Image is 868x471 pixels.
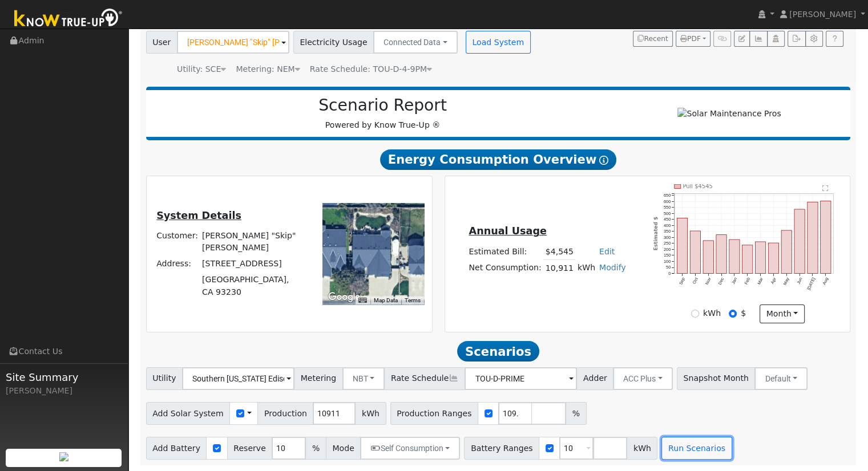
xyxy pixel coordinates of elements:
span: kWh [627,437,657,460]
a: Edit [599,247,615,256]
img: retrieve [59,452,68,461]
td: [GEOGRAPHIC_DATA], CA 93230 [200,272,307,300]
text: Apr [770,277,777,285]
button: Edit User [734,31,750,47]
span: Add Solar System [146,402,231,425]
input: Select a User [177,31,289,54]
text: Mar [757,277,765,286]
a: Terms (opens in new tab) [405,297,421,303]
label: $ [741,307,746,319]
td: 10,911 [543,260,575,277]
text: 450 [664,217,671,222]
text: May [782,277,790,286]
td: Address: [155,256,200,272]
span: PDF [680,35,701,43]
span: [PERSON_NAME] [789,10,856,19]
span: Reserve [227,437,273,460]
rect: onclick="" [677,218,687,273]
rect: onclick="" [808,202,818,273]
text: Feb [744,277,751,285]
button: Run Scenarios [661,437,732,460]
button: Export Interval Data [788,31,805,47]
span: Mode [326,437,361,460]
span: Scenarios [457,341,539,362]
rect: onclick="" [794,209,805,274]
text: 100 [664,259,671,264]
td: kWh [575,260,597,277]
button: Multi-Series Graph [749,31,767,47]
td: Customer: [155,228,200,255]
text: 600 [664,199,671,204]
text: [DATE] [806,277,817,291]
rect: onclick="" [703,241,713,274]
text: Estimated $ [653,217,659,250]
button: Keyboard shortcuts [358,297,366,304]
div: Metering: NEM [236,63,300,75]
text: 250 [664,241,671,246]
button: Recent [633,31,673,47]
text: Jun [796,277,803,285]
button: Default [754,367,808,390]
h2: Scenario Report [158,96,608,115]
img: Solar Maintenance Pros [677,108,781,120]
text: 300 [664,235,671,240]
u: System Details [156,210,241,221]
button: ACC Plus [613,367,673,390]
text: 500 [664,211,671,216]
text: 0 [668,271,671,276]
text: 150 [664,253,671,258]
span: Battery Ranges [464,437,539,460]
text: Oct [692,277,699,285]
div: Utility: SCE [177,63,226,75]
text: Nov [704,277,712,286]
span: Alias: D-CARE [310,64,432,74]
text: 550 [664,205,671,210]
img: Google [325,290,363,304]
td: [PERSON_NAME] "Skip" [PERSON_NAME] [200,228,307,255]
button: PDF [676,31,710,47]
span: Adder [576,367,613,390]
button: Map Data [374,297,398,304]
a: Open this area in Google Maps (opens a new window) [325,290,363,304]
text: 650 [664,193,671,198]
text: 350 [664,229,671,234]
td: $4,545 [543,243,575,260]
input: kWh [691,310,699,318]
text: 200 [664,247,671,252]
a: Help Link [826,31,843,47]
span: Metering [294,367,343,390]
rect: onclick="" [716,235,726,274]
div: Powered by Know True-Up ® [152,96,614,131]
text: 50 [666,265,671,270]
text: Dec [717,277,725,286]
span: User [146,31,177,54]
i: Show Help [599,156,608,165]
input: Select a Rate Schedule [465,367,577,390]
rect: onclick="" [768,243,778,273]
img: Know True-Up [9,6,128,32]
input: Select a Utility [182,367,294,390]
rect: onclick="" [781,230,792,274]
text: Aug [822,277,830,286]
text: Jan [730,277,738,285]
rect: onclick="" [821,201,831,273]
td: Net Consumption: [467,260,543,277]
button: NBT [342,367,385,390]
input: $ [729,310,737,318]
button: Login As [767,31,785,47]
button: Self Consumption [360,437,460,460]
span: Add Battery [146,437,207,460]
rect: onclick="" [690,231,700,274]
rect: onclick="" [742,245,753,274]
div: [PERSON_NAME] [6,385,122,397]
td: Estimated Bill: [467,243,543,260]
span: Production Ranges [390,402,478,425]
rect: onclick="" [729,239,740,273]
text:  [822,185,829,192]
text: Pull $4545 [683,183,713,189]
span: % [305,437,326,460]
span: Energy Consumption Overview [380,149,616,170]
span: Electricity Usage [293,31,374,54]
span: Snapshot Month [677,367,756,390]
u: Annual Usage [469,225,546,237]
